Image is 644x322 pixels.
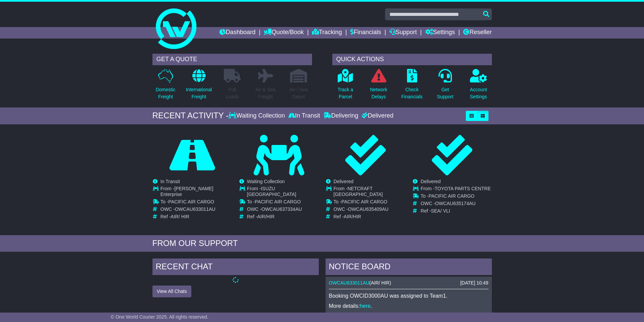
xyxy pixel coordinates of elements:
[360,112,393,120] div: Delivered
[152,54,312,65] div: GET A QUOTE
[470,86,487,100] p: Account Settings
[329,280,488,286] div: ( )
[360,303,371,309] a: here
[264,27,304,39] a: Quote/Book
[224,86,241,100] p: Full Loads
[338,86,353,100] p: Track a Parcel
[421,179,440,184] span: Delivered
[290,86,308,100] p: Air / Sea Depot
[219,27,256,39] a: Dashboard
[370,86,387,100] p: Network Delays
[470,69,487,104] a: AccountSettings
[401,69,423,104] a: CheckFinancials
[337,69,354,104] a: Track aParcel
[257,214,275,219] span: AIR/HIR
[334,186,383,197] span: NETCRAFT [GEOGRAPHIC_DATA]
[152,258,319,277] div: RECENT CHAT
[247,179,285,184] span: Waiting Collection
[421,186,491,193] td: From -
[369,69,387,104] a: NetworkDelays
[171,214,189,219] span: AIR/ HIR
[168,199,214,204] span: PACIFIC AIR CARGO
[334,179,354,184] span: Delivered
[312,27,342,39] a: Tracking
[425,27,455,39] a: Settings
[161,186,232,199] td: From -
[161,214,232,220] td: Ref -
[261,206,302,212] span: OWCAU637334AU
[247,199,318,206] td: To -
[329,293,488,299] p: Booking OWCID3000AU was assigned to Team1.
[326,258,492,277] div: NOTICE BOARD
[344,214,361,219] span: AIR/HIR
[155,69,175,104] a: DomesticFreight
[175,206,215,212] span: OWCAU633011AU
[161,206,232,214] td: OWC -
[435,186,491,191] span: TOYOTA PARTS CENTRE
[329,280,369,286] a: OWCAU633011AU
[247,186,296,197] span: ISUZU [GEOGRAPHIC_DATA]
[437,86,453,100] p: Get Support
[186,86,212,100] p: International Freight
[421,208,491,214] td: Ref -
[152,111,229,121] div: RECENT ACTIVITY -
[161,199,232,206] td: To -
[329,303,488,309] p: More details: .
[421,201,491,208] td: OWC -
[161,186,213,197] span: [PERSON_NAME] Enterprise
[152,286,191,297] button: View All Chats
[436,69,454,104] a: GetSupport
[161,179,180,184] span: In Transit
[341,199,387,204] span: PACIFIC AIR CARGO
[421,193,491,201] td: To -
[435,201,476,206] span: OWCAU635174AU
[334,199,405,206] td: To -
[186,69,212,104] a: InternationalFreight
[247,206,318,214] td: OWC -
[256,86,276,100] p: Air & Sea Freight
[332,54,492,65] div: QUICK ACTIONS
[401,86,423,100] p: Check Financials
[429,193,475,199] span: PACIFIC AIR CARGO
[156,86,175,100] p: Domestic Freight
[334,186,405,199] td: From -
[431,208,450,214] span: SEA/ VLI
[348,206,388,212] span: OWCAU635409AU
[350,27,381,39] a: Financials
[389,27,417,39] a: Support
[247,186,318,199] td: From -
[287,112,322,120] div: In Transit
[334,206,405,214] td: OWC -
[322,112,360,120] div: Delivering
[247,214,318,220] td: Ref -
[255,199,301,204] span: PACIFIC AIR CARGO
[229,112,286,120] div: Waiting Collection
[111,314,209,320] span: © One World Courier 2025. All rights reserved.
[334,214,405,220] td: Ref -
[152,239,492,248] div: FROM OUR SUPPORT
[371,280,389,286] span: AIR/ HIR
[460,280,488,286] div: [DATE] 10:49
[463,27,492,39] a: Reseller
